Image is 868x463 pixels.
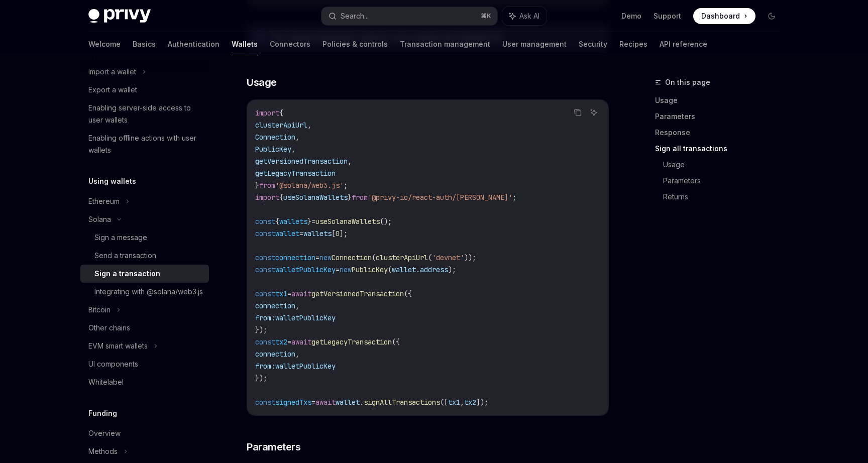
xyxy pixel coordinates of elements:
[665,76,710,88] span: On this page
[340,229,348,238] span: ];
[88,195,120,207] div: Ethereum
[655,108,788,125] a: Parameters
[88,358,138,370] div: UI components
[332,253,372,262] span: Connection
[255,289,275,298] span: const
[512,193,516,202] span: ;
[348,157,352,166] span: ,
[368,193,512,202] span: '@privy-io/react-auth/[PERSON_NAME]'
[587,106,600,119] button: Ask AI
[693,8,755,24] a: Dashboard
[80,355,209,373] a: UI components
[279,217,307,226] span: wallets
[88,407,117,419] h5: Funding
[321,7,497,25] button: Search...⌘K
[291,289,311,298] span: await
[663,157,788,173] a: Usage
[275,362,336,371] span: walletPublicKey
[655,141,788,157] a: Sign all transactions
[80,247,209,265] a: Send a transaction
[133,32,156,56] a: Basics
[255,265,275,274] span: const
[344,181,348,190] span: ;
[315,398,336,407] span: await
[663,189,788,205] a: Returns
[255,362,275,371] span: from:
[88,322,130,334] div: Other chains
[275,337,287,346] span: tx2
[88,213,111,225] div: Solana
[232,32,258,56] a: Wallets
[621,11,641,21] a: Demo
[295,350,299,359] span: ,
[255,181,259,190] span: }
[464,398,476,407] span: tx2
[341,10,369,22] div: Search...
[255,157,348,166] span: getVersionedTransaction
[88,340,148,352] div: EVM smart wallets
[619,32,647,56] a: Recipes
[275,217,279,226] span: {
[168,32,220,56] a: Authentication
[372,253,376,262] span: (
[279,108,283,118] span: {
[315,253,319,262] span: =
[80,373,209,391] a: Whitelabel
[311,398,315,407] span: =
[275,229,299,238] span: wallet
[255,229,275,238] span: const
[388,265,392,274] span: (
[319,253,332,262] span: new
[88,376,124,388] div: Whitelabel
[519,11,539,21] span: Ask AI
[315,217,380,226] span: useSolanaWallets
[307,217,311,226] span: }
[440,398,448,407] span: ([
[404,289,412,298] span: ({
[255,398,275,407] span: const
[311,337,392,346] span: getLegacyTransaction
[259,181,275,190] span: from
[336,265,340,274] span: =
[80,265,209,283] a: Sign a transaction
[579,32,607,56] a: Security
[88,102,203,126] div: Enabling server-side access to user wallets
[80,81,209,99] a: Export a wallet
[701,11,740,21] span: Dashboard
[88,427,121,439] div: Overview
[476,398,488,407] span: ]);
[502,7,547,25] button: Ask AI
[255,350,295,359] span: connection
[655,125,788,141] a: Response
[88,175,136,187] h5: Using wallets
[448,398,460,407] span: tx1
[247,440,300,454] span: Parameters
[291,145,295,154] span: ,
[94,250,156,262] div: Send a transaction
[655,92,788,108] a: Usage
[287,337,291,346] span: =
[88,9,151,23] img: dark logo
[428,253,432,262] span: (
[94,286,203,298] div: Integrating with @solana/web3.js
[299,229,303,238] span: =
[502,32,567,56] a: User management
[80,228,209,247] a: Sign a message
[376,253,428,262] span: clusterApiUrl
[380,217,392,226] span: ();
[336,398,360,407] span: wallet
[336,229,340,238] span: 0
[80,99,209,129] a: Enabling server-side access to user wallets
[481,12,491,20] span: ⌘ K
[88,304,111,316] div: Bitcoin
[464,253,476,262] span: ));
[364,398,440,407] span: signAllTransactions
[255,337,275,346] span: const
[255,193,279,202] span: import
[283,193,348,202] span: useSolanaWallets
[80,283,209,301] a: Integrating with @solana/web3.js
[571,106,584,119] button: Copy the contents from the code block
[275,253,315,262] span: connection
[295,133,299,142] span: ,
[275,313,336,322] span: walletPublicKey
